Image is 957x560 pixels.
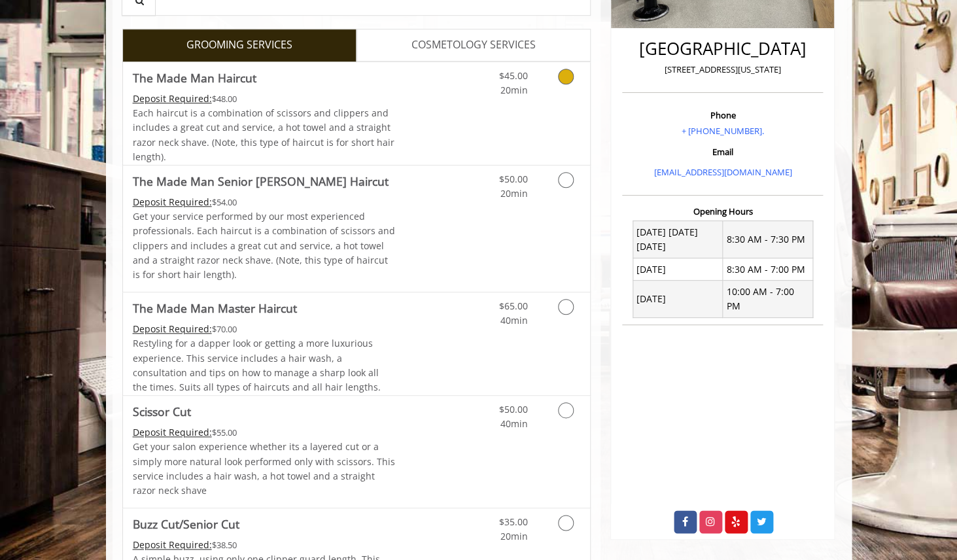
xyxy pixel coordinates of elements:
b: The Made Man Master Haircut [133,299,297,317]
td: [DATE] [DATE] [DATE] [633,221,723,258]
span: This service needs some Advance to be paid before we block your appointment [133,426,212,438]
span: This service needs some Advance to be paid before we block your appointment [133,196,212,208]
h3: Opening Hours [622,207,823,216]
td: [DATE] [633,281,723,318]
span: $35.00 [498,516,527,528]
span: 40min [500,314,527,326]
span: $50.00 [498,173,527,185]
p: Get your salon experience whether its a layered cut or a simply more natural look performed only ... [133,440,396,499]
span: This service needs some Advance to be paid before we block your appointment [133,92,212,105]
h2: [GEOGRAPHIC_DATA] [625,39,820,58]
h3: Email [625,147,820,156]
b: The Made Man Senior [PERSON_NAME] Haircut [133,172,389,190]
span: 20min [500,84,527,96]
a: [EMAIL_ADDRESS][DOMAIN_NAME] [653,166,792,178]
span: 40min [500,417,527,430]
h3: Phone [625,111,820,120]
td: 10:00 AM - 7:00 PM [723,281,813,318]
div: $38.50 [133,538,396,552]
span: Each haircut is a combination of scissors and clippers and includes a great cut and service, a ho... [133,107,394,163]
div: $70.00 [133,322,396,336]
b: The Made Man Haircut [133,69,256,87]
span: 20min [500,530,527,542]
span: COSMETOLOGY SERVICES [411,37,536,54]
a: + [PHONE_NUMBER]. [682,125,764,137]
span: $65.00 [498,300,527,312]
td: 8:30 AM - 7:30 PM [723,221,813,258]
div: $55.00 [133,425,396,440]
span: $45.00 [498,69,527,82]
span: This service needs some Advance to be paid before we block your appointment [133,323,212,335]
td: 8:30 AM - 7:00 PM [723,258,813,281]
td: [DATE] [633,258,723,281]
p: [STREET_ADDRESS][US_STATE] [625,63,820,77]
span: $50.00 [498,403,527,415]
span: 20min [500,187,527,200]
span: Restyling for a dapper look or getting a more luxurious experience. This service includes a hair ... [133,337,381,393]
span: This service needs some Advance to be paid before we block your appointment [133,538,212,551]
span: GROOMING SERVICES [186,37,292,54]
p: Get your service performed by our most experienced professionals. Each haircut is a combination o... [133,209,396,283]
b: Scissor Cut [133,402,191,421]
b: Buzz Cut/Senior Cut [133,515,239,533]
div: $54.00 [133,195,396,209]
div: $48.00 [133,92,396,106]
